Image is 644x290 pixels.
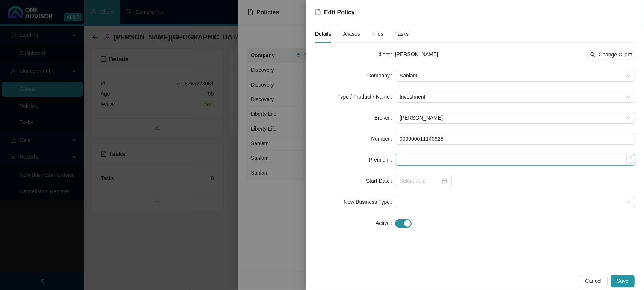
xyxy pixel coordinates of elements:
[611,275,635,287] button: Save
[372,31,383,36] span: Files
[315,31,331,36] span: Details
[343,31,360,36] span: Aliases
[400,91,630,102] span: Investment
[400,112,630,123] span: Wesley Bowman
[376,217,395,229] label: Active
[590,52,596,57] span: search
[579,275,608,287] button: Cancel
[367,70,395,82] label: Company
[371,133,395,145] label: Number
[629,156,632,158] span: up
[599,50,632,59] span: Change Client
[374,112,395,124] label: Broker
[366,175,395,187] label: Start Date
[585,277,602,285] span: Cancel
[395,51,438,57] span: [PERSON_NAME]
[400,177,440,185] input: Select date
[587,50,635,59] button: Change Client
[626,160,635,165] span: Decrease Value
[344,196,395,208] label: New Business Type
[369,154,395,166] label: Premium
[629,162,632,164] span: down
[400,70,630,81] span: Sanlam
[315,9,321,15] span: file-text
[376,49,395,61] label: Client
[324,9,355,15] span: Edit Policy
[626,154,635,160] span: Increase Value
[338,91,395,103] label: Type / Product / Name
[617,277,629,285] span: Save
[395,31,409,36] span: Tasks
